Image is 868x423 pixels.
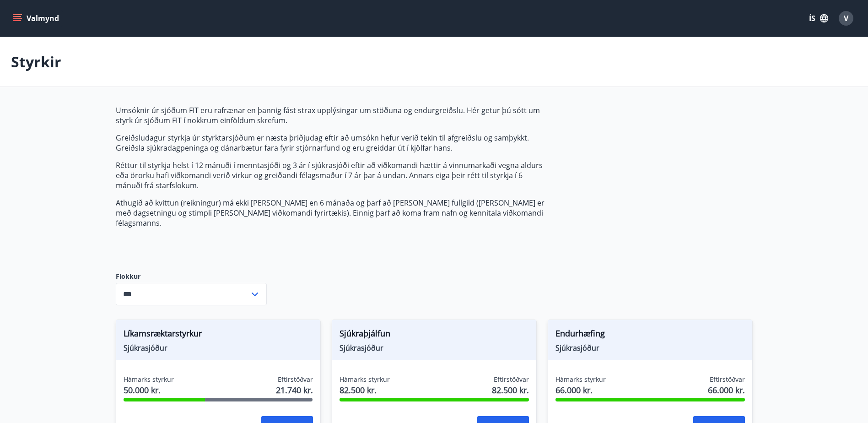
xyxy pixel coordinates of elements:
span: Hámarks styrkur [340,375,390,384]
span: Sjúkrasjóður [340,343,529,353]
p: Greiðsludagur styrkja úr styrktarsjóðum er næsta þriðjudag eftir að umsókn hefur verið tekin til ... [116,133,548,153]
p: Styrkir [11,52,61,72]
button: V [835,7,857,29]
span: Sjúkrasjóður [555,343,745,353]
span: Eftirstöðvar [278,375,313,384]
span: Sjúkraþjálfun [340,327,529,343]
button: ÍS [804,10,833,27]
label: Flokkur [116,272,267,281]
span: 50.000 kr. [124,384,174,396]
span: Eftirstöðvar [494,375,529,384]
p: Réttur til styrkja helst í 12 mánuði í menntasjóði og 3 ár í sjúkrasjóði eftir að viðkomandi hætt... [116,160,548,190]
span: V [844,13,848,23]
span: Endurhæfing [555,327,745,343]
p: Umsóknir úr sjóðum FIT eru rafrænar en þannig fást strax upplýsingar um stöðuna og endurgreiðslu.... [116,105,548,125]
button: menu [11,10,63,27]
span: 66.000 kr. [708,384,745,396]
span: 82.500 kr. [340,384,390,396]
span: Sjúkrasjóður [124,343,313,353]
span: Líkamsræktarstyrkur [124,327,313,343]
span: 21.740 kr. [276,384,313,396]
p: Athugið að kvittun (reikningur) má ekki [PERSON_NAME] en 6 mánaða og þarf að [PERSON_NAME] fullgi... [116,198,548,228]
span: Hámarks styrkur [555,375,606,384]
span: 82.500 kr. [492,384,529,396]
span: Hámarks styrkur [124,375,174,384]
span: Eftirstöðvar [710,375,745,384]
span: 66.000 kr. [555,384,606,396]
